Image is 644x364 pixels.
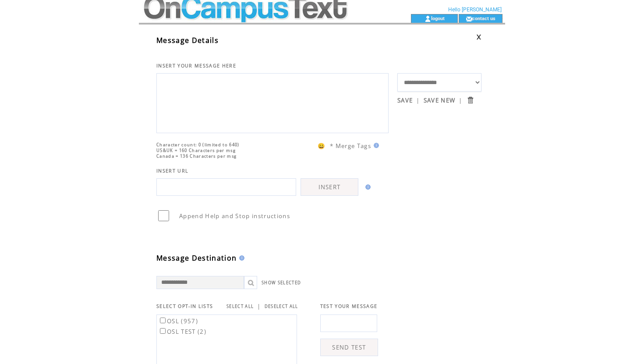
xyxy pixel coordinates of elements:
span: INSERT YOUR MESSAGE HERE [156,63,236,69]
span: * Merge Tags [330,142,371,150]
a: SHOW SELECTED [262,280,301,286]
a: INSERT [301,178,358,196]
span: Append Help and Stop instructions [179,212,290,220]
label: OSL (957) [158,317,198,325]
a: SELECT ALL [226,304,254,309]
a: logout [431,15,445,21]
span: Message Details [156,35,219,45]
span: Canada = 136 Characters per msg [156,153,237,159]
input: OSL (957) [160,318,166,323]
img: account_icon.gif [425,15,431,22]
a: SAVE [397,96,413,104]
span: | [257,302,261,310]
img: help.gif [237,255,244,261]
a: contact us [472,15,495,21]
img: contact_us_icon.gif [466,15,472,22]
span: 😀 [318,142,326,150]
img: help.gif [363,184,371,190]
span: | [416,96,420,104]
a: SAVE NEW [424,96,456,104]
span: Hello [PERSON_NAME] [448,7,502,13]
label: OSL TEST (2) [158,328,206,336]
input: OSL TEST (2) [160,328,166,334]
span: US&UK = 160 Characters per msg [156,148,236,153]
span: Character count: 0 (limited to 640) [156,142,240,148]
a: SEND TEST [320,339,378,356]
span: Message Destination [156,253,237,263]
span: SELECT OPT-IN LISTS [156,303,213,309]
input: Submit [466,96,474,104]
span: INSERT URL [156,168,188,174]
a: DESELECT ALL [265,304,298,309]
span: | [459,96,462,104]
img: help.gif [371,143,379,148]
span: TEST YOUR MESSAGE [320,303,378,309]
